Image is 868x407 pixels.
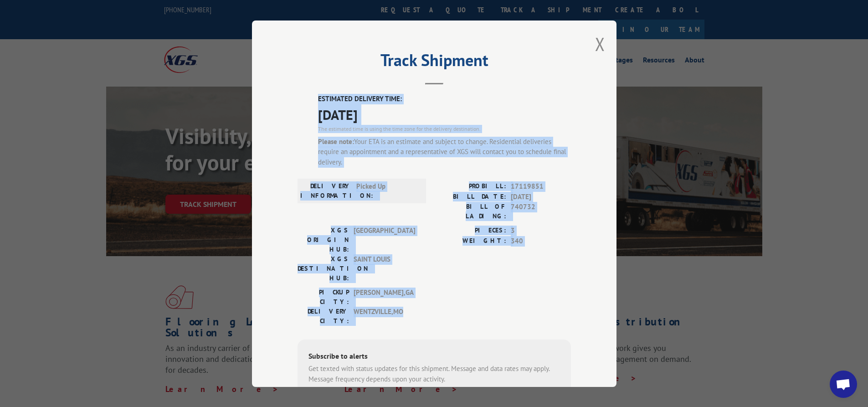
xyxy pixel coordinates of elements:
div: The estimated time is using the time zone for the delivery destination. [318,124,571,133]
label: PICKUP CITY: [298,288,349,307]
span: [DATE] [511,191,571,202]
span: 340 [511,236,571,246]
span: SAINT LOUIS [354,254,415,283]
div: Open chat [830,371,857,398]
span: 17119851 [511,181,571,192]
div: Your ETA is an estimate and subject to change. Residential deliveries require an appointment and ... [318,136,571,167]
label: PIECES: [434,226,506,236]
span: [DATE] [318,104,571,124]
label: DELIVERY INFORMATION: [300,181,352,201]
strong: Please note: [318,137,354,145]
label: XGS DESTINATION HUB: [298,254,349,283]
label: WEIGHT: [434,236,506,246]
span: 3 [511,226,571,236]
label: BILL DATE: [434,191,506,202]
span: [PERSON_NAME] , GA [354,288,415,307]
button: Close modal [595,32,605,56]
label: DELIVERY CITY: [298,307,349,326]
span: 740732 [511,202,571,221]
div: Get texted with status updates for this shipment. Message and data rates may apply. Message frequ... [308,364,560,384]
label: ESTIMATED DELIVERY TIME: [318,94,571,104]
div: Subscribe to alerts [308,350,560,364]
span: WENTZVILLE , MO [354,307,415,326]
label: XGS ORIGIN HUB: [298,226,349,254]
label: BILL OF LADING: [434,202,506,221]
h2: Track Shipment [298,54,571,71]
span: Picked Up [356,181,418,201]
span: [GEOGRAPHIC_DATA] [354,226,415,254]
label: PROBILL: [434,181,506,192]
